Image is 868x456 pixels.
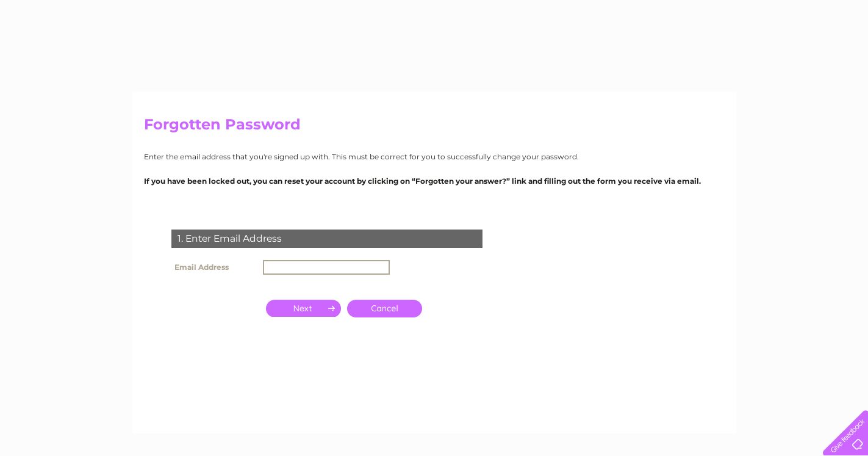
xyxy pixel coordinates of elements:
div: 1. Enter Email Address [171,230,482,248]
th: Email Address [168,257,260,278]
h2: Forgotten Password [144,116,725,139]
p: If you have been locked out, you can reset your account by clicking on “Forgotten your answer?” l... [144,175,725,187]
p: Enter the email address that you're signed up with. This must be correct for you to successfully ... [144,151,725,162]
a: Cancel [347,300,422,317]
